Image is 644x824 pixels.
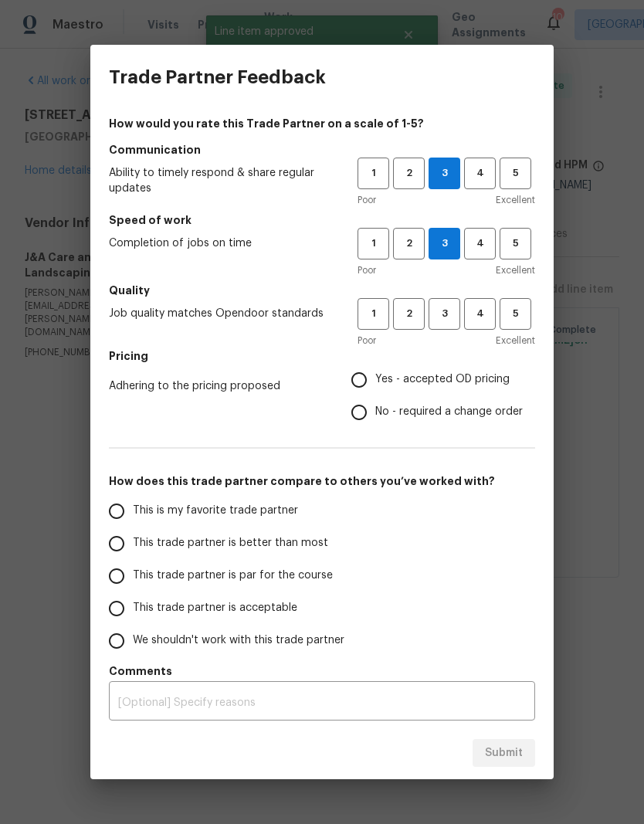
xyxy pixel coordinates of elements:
[429,158,460,189] button: 3
[395,235,423,253] span: 2
[501,164,530,182] span: 5
[464,228,496,259] button: 4
[429,298,460,330] button: 3
[496,192,535,208] span: Excellent
[395,305,423,323] span: 2
[496,333,535,348] span: Excellent
[109,348,535,364] h5: Pricing
[429,235,459,253] span: 3
[358,192,376,208] span: Poor
[358,263,376,278] span: Poor
[109,66,326,88] h3: Trade Partner Feedback
[393,298,425,330] button: 2
[395,164,423,182] span: 2
[133,600,297,616] span: This trade partner is acceptable
[464,158,496,189] button: 4
[109,212,535,228] h5: Speed of work
[500,158,531,189] button: 5
[358,333,376,348] span: Poor
[359,164,388,182] span: 1
[358,228,389,259] button: 1
[109,165,333,196] span: Ability to timely respond & share regular updates
[375,371,510,388] span: Yes - accepted OD pricing
[500,228,531,259] button: 5
[109,142,535,158] h5: Communication
[351,364,535,429] div: Pricing
[109,495,535,657] div: How does this trade partner compare to others you’ve worked with?
[429,228,460,259] button: 3
[500,298,531,330] button: 5
[466,164,494,182] span: 4
[359,235,388,253] span: 1
[133,503,298,519] span: This is my favorite trade partner
[375,404,523,420] span: No - required a change order
[359,305,388,323] span: 1
[358,298,389,330] button: 1
[109,663,535,679] h5: Comments
[109,116,535,131] h4: How would you rate this Trade Partner on a scale of 1-5?
[464,298,496,330] button: 4
[109,378,327,394] span: Adhering to the pricing proposed
[501,235,530,253] span: 5
[109,306,333,321] span: Job quality matches Opendoor standards
[393,228,425,259] button: 2
[133,568,333,584] span: This trade partner is par for the course
[466,235,494,253] span: 4
[109,236,333,251] span: Completion of jobs on time
[109,473,535,489] h5: How does this trade partner compare to others you’ve worked with?
[429,164,459,182] span: 3
[358,158,389,189] button: 1
[430,305,459,323] span: 3
[133,535,328,551] span: This trade partner is better than most
[466,305,494,323] span: 4
[133,632,344,649] span: We shouldn't work with this trade partner
[109,283,535,298] h5: Quality
[501,305,530,323] span: 5
[393,158,425,189] button: 2
[496,263,535,278] span: Excellent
